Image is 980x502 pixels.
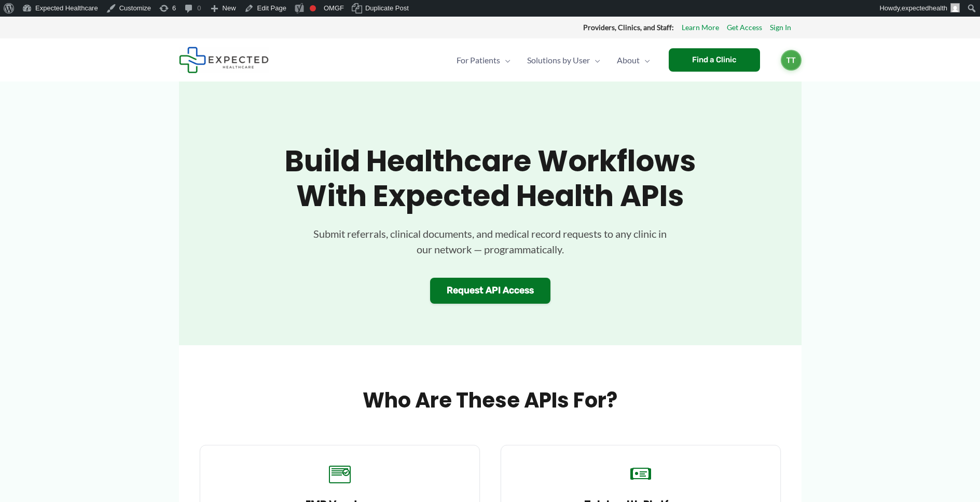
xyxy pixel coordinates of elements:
span: For Patients [457,42,500,78]
span: About [617,42,640,78]
div: Focus keyphrase not set [310,5,316,11]
span: Menu Toggle [590,42,600,78]
strong: Providers, Clinics, and Staff: [583,23,674,32]
a: Sign In [770,21,791,34]
button: Request API Access [430,278,550,304]
p: Submit referrals, clinical documents, and medical record requests to any clinic in our network — ... [309,226,672,257]
a: Solutions by UserMenu Toggle [519,42,609,78]
a: AboutMenu Toggle [609,42,658,78]
span: Menu Toggle [640,42,650,78]
h2: Who Are These APIs For? [200,387,781,414]
a: Learn More [682,21,719,34]
span: expectedhealth [902,4,947,12]
img: Expected Healthcare Logo - side, dark font, small [179,47,269,73]
nav: Primary Site Navigation [448,42,658,78]
a: Get Access [727,21,762,34]
h1: Build Healthcare Workflows with Expected Health APIs [257,144,724,213]
a: For PatientsMenu Toggle [448,42,519,78]
span: Menu Toggle [500,42,510,78]
a: Find a Clinic [669,48,760,72]
a: TT [781,50,802,71]
span: Solutions by User [527,42,590,78]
